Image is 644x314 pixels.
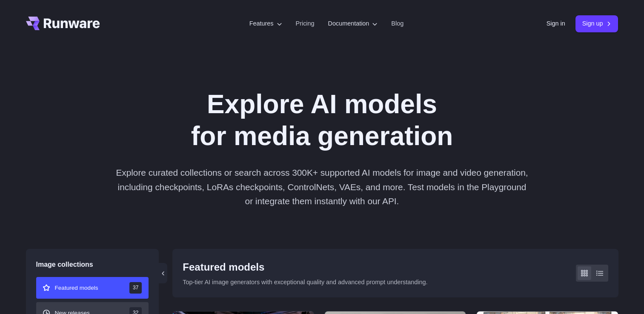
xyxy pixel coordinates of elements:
[129,282,142,294] span: 37
[547,19,565,29] a: Sign in
[249,19,282,29] label: Features
[26,17,100,30] a: Go to /
[391,19,404,29] a: Blog
[114,166,529,208] p: Explore curated collections or search across 300K+ supported AI models for image and video genera...
[183,277,427,287] p: Top-tier AI image generators with exceptional quality and advanced prompt understanding.
[575,15,618,32] a: Sign up
[328,19,378,29] label: Documentation
[296,19,315,29] a: Pricing
[55,283,98,293] span: Featured models
[36,259,149,270] div: Image collections
[36,277,149,299] button: Featured models 37
[183,259,427,275] div: Featured models
[85,88,559,152] h1: Explore AI models for media generation
[159,263,167,283] button: ‹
